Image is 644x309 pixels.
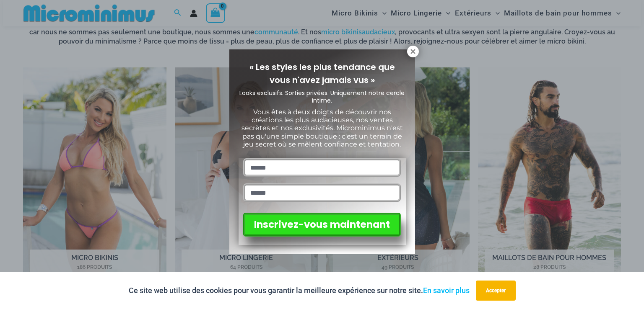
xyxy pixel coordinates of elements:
button: Inscrivez-vous maintenant [243,213,400,237]
font: Ce site web utilise des cookies pour vous garantir la meilleure expérience sur notre site. [129,286,423,295]
button: Accepter [476,281,516,301]
font: Inscrivez-vous maintenant [254,218,390,231]
font: « Les styles les plus tendance que vous n'avez jamais vus » [249,61,395,86]
button: Fermer [407,46,419,57]
font: Looks exclusifs. Sorties privées. Uniquement notre cercle intime. [239,89,405,105]
font: Accepter [486,288,506,294]
font: Vous êtes à deux doigts de découvrir nos créations les plus audacieuses, nos ventes secrètes et n... [241,108,403,148]
a: En savoir plus [423,286,470,295]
